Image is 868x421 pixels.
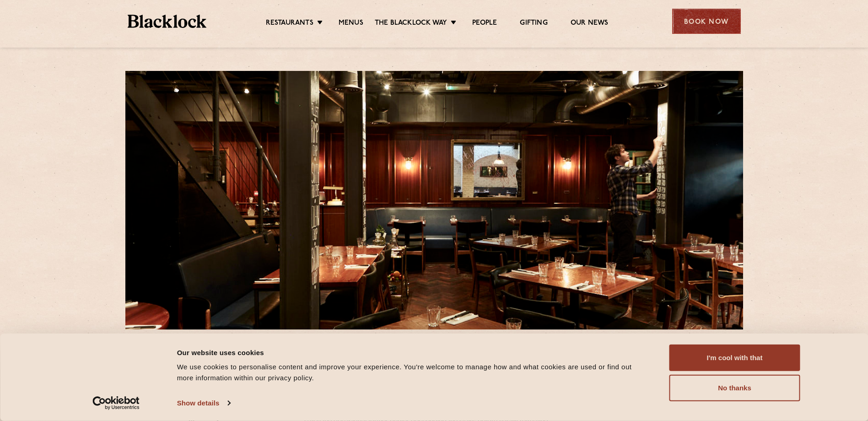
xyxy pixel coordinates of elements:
div: We use cookies to personalise content and improve your experience. You're welcome to manage how a... [177,362,649,383]
a: Gifting [520,19,547,29]
a: Usercentrics Cookiebot - opens in a new window [76,396,156,410]
a: People [472,19,497,29]
a: Restaurants [266,19,313,29]
div: Book Now [672,9,741,34]
img: BL_Textured_Logo-footer-cropped.svg [128,15,207,28]
div: Our website uses cookies [177,347,649,358]
a: Show details [177,396,230,410]
button: No thanks [669,375,800,401]
a: Our News [571,19,609,29]
a: Menus [339,19,363,29]
button: I'm cool with that [669,345,800,371]
a: The Blacklock Way [375,19,447,29]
